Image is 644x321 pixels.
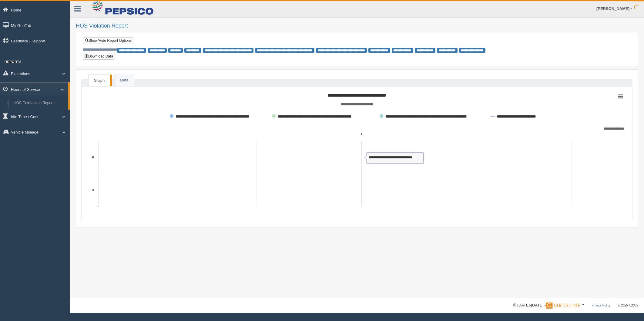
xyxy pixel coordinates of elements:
button: Download Data [83,53,115,60]
a: HOS Violation Audit Reports [11,108,68,119]
a: Data [115,74,134,87]
a: HOS Explanation Reports [11,98,68,109]
a: Graph [88,74,110,87]
a: Privacy Policy [592,304,610,307]
img: Gridline [546,303,580,309]
a: Show/Hide Report Options [83,37,133,44]
h2: HOS Violation Report [76,23,638,29]
div: © [DATE]-[DATE] - ™ [513,302,638,309]
span: v. 2025.4.2063 [618,304,638,307]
